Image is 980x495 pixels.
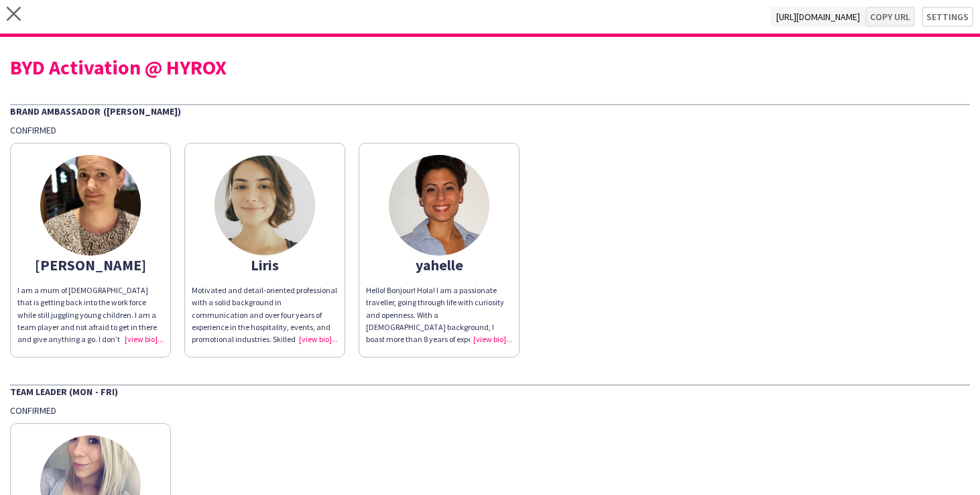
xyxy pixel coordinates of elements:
[10,124,970,136] div: Confirmed
[17,259,164,271] div: [PERSON_NAME]
[922,7,973,27] button: Settings
[10,384,970,398] div: Team Leader (Mon - Fri)
[389,155,489,256] img: thumb-67ad5a720278e.jpg
[10,57,970,77] div: BYD Activation @ HYROX
[10,404,970,417] div: Confirmed
[192,259,338,271] div: Liris
[366,284,512,345] div: Hello! Bonjour! Hola! I am a passionate traveller, going through life with curiosity and openness...
[192,284,338,345] div: Motivated and detail-oriented professional with a solid background in communication and over four...
[10,104,970,117] div: Brand Ambassador ([PERSON_NAME])
[17,284,164,345] div: I am a mum of [DEMOGRAPHIC_DATA] that is getting back into the work force while still juggling yo...
[215,155,315,256] img: thumb-673dad0fdfa64.png
[771,7,865,27] span: [URL][DOMAIN_NAME]
[366,259,512,271] div: yahelle
[865,7,915,27] button: Copy url
[40,155,141,256] img: thumb-6853b6cdd54ab.jpeg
